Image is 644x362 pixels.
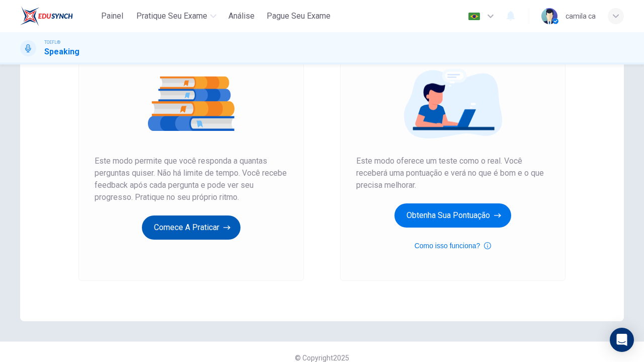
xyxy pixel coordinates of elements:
button: Obtenha sua pontuação [394,203,511,228]
div: camila ca [566,10,596,22]
span: Painel [101,10,123,22]
img: pt [468,13,480,20]
span: TOEFL® [44,39,60,46]
button: Painel [96,7,128,25]
a: EduSynch logo [20,6,96,26]
span: Pratique seu exame [136,10,207,22]
button: Comece a praticar [142,215,240,240]
button: Pratique seu exame [132,7,220,25]
h1: Speaking [44,46,79,58]
span: Pague Seu Exame [267,10,331,22]
button: Análise [224,7,259,25]
button: Como isso funciona? [415,240,492,252]
div: Open Intercom Messenger [610,328,634,352]
button: Pague Seu Exame [263,7,335,25]
img: Profile picture [541,8,557,24]
span: Este modo oferece um teste como o real. Você receberá uma pontuação e verá no que é bom e o que p... [356,155,549,191]
img: EduSynch logo [20,6,73,26]
span: Análise [228,10,255,22]
span: © Copyright 2025 [295,354,349,362]
span: Este modo permite que você responda a quantas perguntas quiser. Não há limite de tempo. Você rece... [95,155,288,203]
